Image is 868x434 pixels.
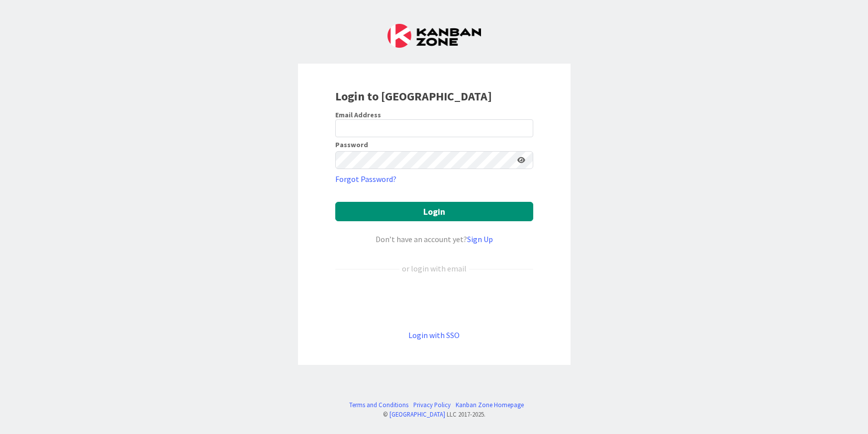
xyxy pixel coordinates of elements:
a: Login with SSO [408,330,460,340]
button: Login [335,202,533,221]
a: Sign Up [467,234,493,244]
div: © LLC 2017- 2025 . [344,410,524,419]
div: Don’t have an account yet? [335,233,533,245]
label: Email Address [335,110,381,119]
iframe: Sign in with Google Button [330,291,538,313]
a: Terms and Conditions [349,400,408,410]
a: Forgot Password? [335,173,396,185]
label: Password [335,141,368,148]
img: Kanban Zone [387,24,481,48]
b: Login to [GEOGRAPHIC_DATA] [335,88,492,104]
a: Privacy Policy [413,400,451,410]
a: [GEOGRAPHIC_DATA] [389,410,445,418]
div: or login with email [399,262,469,274]
a: Kanban Zone Homepage [456,400,524,410]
